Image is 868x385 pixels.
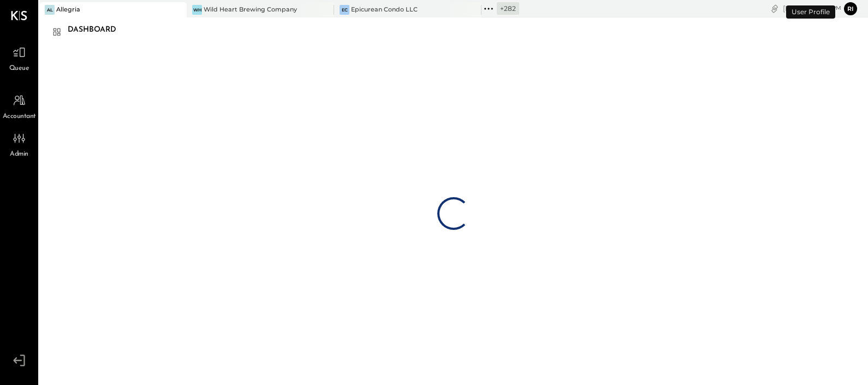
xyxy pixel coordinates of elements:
[340,5,349,15] div: EC
[9,64,29,74] span: Queue
[1,90,38,122] a: Accountant
[808,3,830,14] span: 12 : 23
[783,3,841,14] div: [DATE]
[45,5,55,15] div: Al
[844,2,857,15] button: Ri
[351,5,418,14] div: Epicurean Condo LLC
[832,4,841,12] span: pm
[192,5,202,15] div: WH
[56,5,80,14] div: Allegria
[10,150,28,159] span: Admin
[1,42,38,74] a: Queue
[786,5,835,19] div: User Profile
[204,5,297,14] div: Wild Heart Brewing Company
[497,2,519,15] div: + 282
[68,21,127,39] div: Dashboard
[1,128,38,159] a: Admin
[3,112,36,122] span: Accountant
[769,3,780,14] div: copy link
